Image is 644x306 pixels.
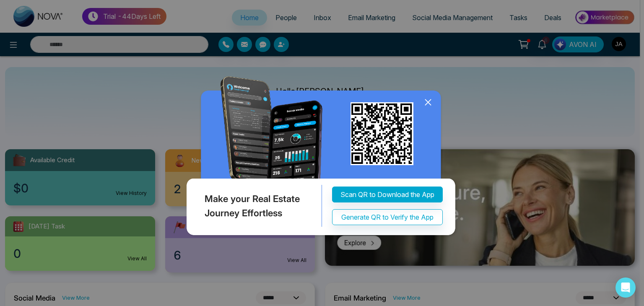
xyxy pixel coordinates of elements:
[184,185,322,227] div: Make your Real Estate Journey Effortless
[332,210,443,226] button: Generate QR to Verify the App
[332,187,443,203] button: Scan QR to Download the App
[351,102,413,165] img: qr_for_download_app.png
[615,277,636,298] div: Open Intercom Messenger
[184,76,460,239] img: QRModal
